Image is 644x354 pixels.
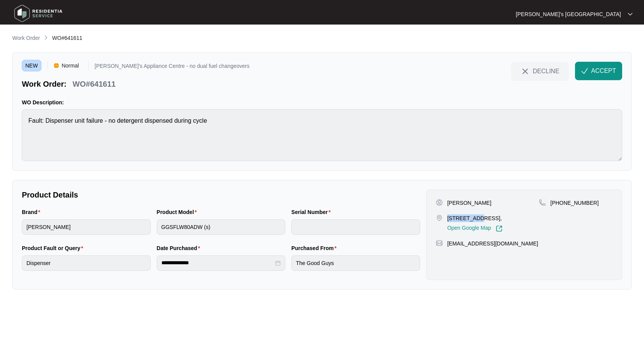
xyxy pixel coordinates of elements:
a: Work Order [11,34,41,43]
input: Date Purchased [161,259,274,267]
textarea: Fault: Dispenser unit failure - no detergent dispensed during cycle [22,109,622,161]
img: Vercel Logo [54,63,59,68]
img: check-Icon [581,68,588,74]
img: map-pin [539,199,546,206]
span: DECLINE [533,67,559,75]
span: Normal [59,60,82,71]
p: [PHONE_NUMBER] [550,199,599,207]
img: close-Icon [521,67,530,76]
p: [PERSON_NAME] [447,199,491,207]
img: residentia service logo [11,2,65,25]
img: chevron-right [43,35,49,41]
input: Brand [22,219,151,235]
img: Link-External [496,225,503,232]
label: Brand [22,208,43,216]
p: WO Description: [22,99,622,106]
p: Work Order [12,34,40,42]
input: Serial Number [291,219,420,235]
label: Serial Number [291,208,333,216]
input: Purchased From [291,255,420,271]
span: NEW [22,60,41,71]
input: Product Model [157,219,286,235]
img: user-pin [436,199,443,206]
span: WO#641611 [52,35,82,41]
p: [EMAIL_ADDRESS][DOMAIN_NAME] [447,240,538,247]
span: ACCEPT [591,66,616,76]
button: check-IconACCEPT [575,62,622,80]
input: Product Fault or Query [22,255,151,271]
label: Product Fault or Query [22,244,86,252]
img: map-pin [436,240,443,247]
a: Open Google Map [447,225,503,232]
label: Product Model [157,208,200,216]
label: Purchased From [291,244,340,252]
p: [STREET_ADDRESS], [447,214,503,222]
p: Work Order: [22,79,66,89]
label: Date Purchased [157,244,203,252]
p: [PERSON_NAME]'s [GEOGRAPHIC_DATA] [516,10,621,18]
p: WO#641611 [72,79,115,89]
img: map-pin [436,214,443,221]
img: dropdown arrow [628,12,632,16]
button: close-IconDECLINE [511,62,569,80]
p: [PERSON_NAME]'s Appliance Centre - no dual fuel changeovers [95,63,250,71]
p: Product Details [22,189,420,200]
